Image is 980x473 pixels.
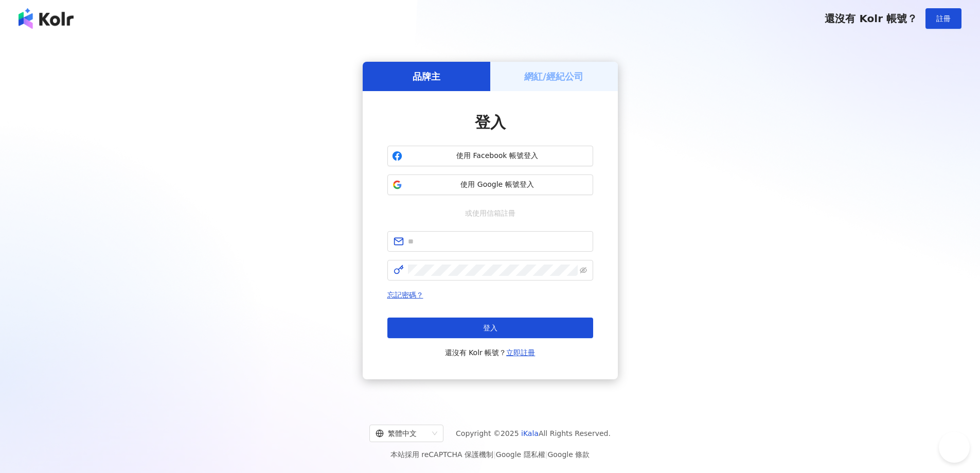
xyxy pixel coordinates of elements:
[19,8,74,29] img: logo
[376,425,428,442] div: 繁體中文
[521,429,539,437] a: iKala
[406,151,589,161] span: 使用 Facebook 帳號登入
[483,324,497,332] span: 登入
[506,348,535,357] a: 立即註冊
[939,432,970,463] iframe: Help Scout Beacon - Open
[547,450,590,459] a: Google 條款
[825,12,917,25] span: 還沒有 Kolr 帳號？
[445,346,536,359] span: 還沒有 Kolr 帳號？
[387,146,593,166] button: 使用 Facebook 帳號登入
[458,207,523,219] span: 或使用信箱註冊
[475,113,506,131] span: 登入
[406,180,589,190] span: 使用 Google 帳號登入
[524,70,583,83] h5: 網紅/經紀公司
[493,450,496,459] span: |
[925,8,961,29] button: 註冊
[936,14,951,23] span: 註冊
[390,448,590,461] span: 本站採用 reCAPTCHA 保護機制
[580,267,587,274] span: eye-invisible
[387,318,593,338] button: 登入
[496,450,545,459] a: Google 隱私權
[387,174,593,195] button: 使用 Google 帳號登入
[545,450,548,459] span: |
[456,427,611,440] span: Copyright © 2025 All Rights Reserved.
[413,70,440,83] h5: 品牌主
[387,291,423,299] a: 忘記密碼？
